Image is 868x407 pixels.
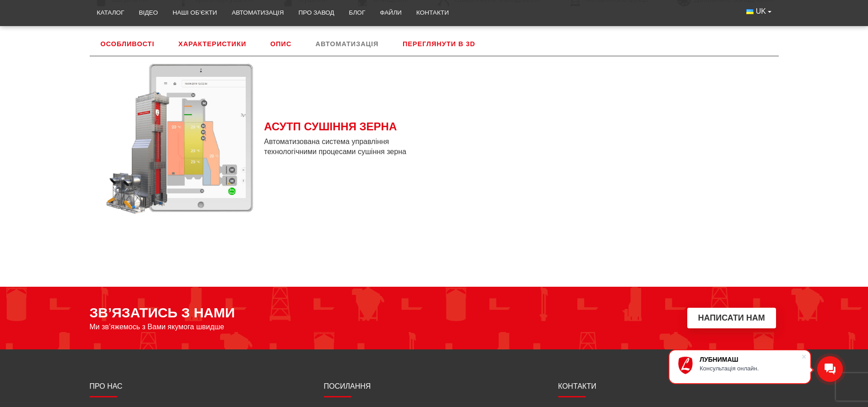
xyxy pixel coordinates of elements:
[409,3,456,23] a: Контакти
[264,119,427,134] span: АСУТП СУШІННЯ ЗЕРНА
[700,365,801,372] div: Консультація онлайн.
[259,32,302,56] a: Опис
[687,308,776,328] button: Написати нам
[90,32,166,56] a: Особливості
[224,3,291,23] a: Автоматизація
[392,32,486,56] a: Переглянути в 3D
[264,119,427,137] a: АСУТП СУШІННЯ ЗЕРНА
[167,32,257,56] a: Характеристики
[305,32,390,56] a: Автоматизація
[90,382,123,390] span: Про нас
[264,137,427,157] span: Автоматизована система управління технологічними процесами сушіння зерна
[700,356,801,363] div: ЛУБНИМАШ
[291,3,341,23] a: Про завод
[739,3,778,20] button: UK
[132,3,166,23] a: Відео
[558,382,597,390] span: Контакти
[90,3,132,23] a: Каталог
[90,305,235,321] span: ЗВ’ЯЗАТИСЬ З НАМИ
[90,323,225,331] span: Ми зв’яжемось з Вами якумога швидше
[341,3,372,23] a: Блог
[756,6,766,16] span: UK
[372,3,409,23] a: Файли
[746,9,754,14] img: Українська
[324,382,371,390] span: Посилання
[165,3,224,23] a: Наші об’єкти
